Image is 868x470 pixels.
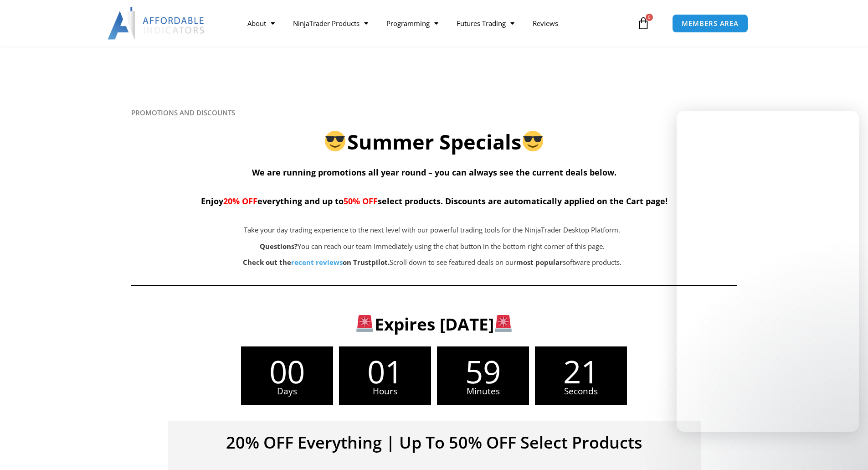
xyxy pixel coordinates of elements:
[291,258,343,267] a: recent reviews
[238,13,284,34] a: About
[646,14,653,21] span: 0
[682,20,739,27] span: MEMBERS AREA
[201,196,668,207] span: Enjoy everything and up to select products. Discounts are automatically applied on the Cart page!
[677,111,859,432] iframe: Intercom live chat
[241,387,333,396] span: Days
[241,356,333,387] span: 00
[377,13,447,34] a: Programming
[344,196,378,207] span: 50% OFF
[356,315,373,332] img: 🚨
[623,10,663,36] a: 0
[535,387,627,396] span: Seconds
[284,13,377,34] a: NinjaTrader Products
[243,258,390,267] strong: Check out the on Trustpilot.
[223,196,257,207] span: 20% OFF
[535,356,627,387] span: 21
[837,439,859,461] iframe: Intercom live chat
[238,13,635,34] nav: Menu
[523,131,543,151] img: 😎
[524,13,567,34] a: Reviews
[339,387,431,396] span: Hours
[437,356,529,387] span: 59
[177,240,688,253] p: You can reach our team immediately using the chat button in the bottom right corner of this page.
[260,242,298,251] strong: Questions?
[672,14,748,33] a: MEMBERS AREA
[244,225,620,234] span: Take your day trading experience to the next level with our powerful trading tools for the NinjaT...
[495,315,512,332] img: 🚨
[252,167,616,178] span: We are running promotions all year round – you can always see the current deals below.
[131,129,737,155] h2: Summer Specials
[131,108,737,117] h6: PROMOTIONS AND DISCOUNTS
[108,7,205,40] img: LogoAI | Affordable Indicators – NinjaTrader
[447,13,524,34] a: Futures Trading
[516,258,563,267] b: most popular
[181,434,687,451] h4: 20% OFF Everything | Up To 50% OFF Select Products
[325,131,345,151] img: 😎
[437,387,529,396] span: Minutes
[146,313,722,335] h3: Expires [DATE]
[339,356,431,387] span: 01
[177,256,688,269] p: Scroll down to see featured deals on our software products.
